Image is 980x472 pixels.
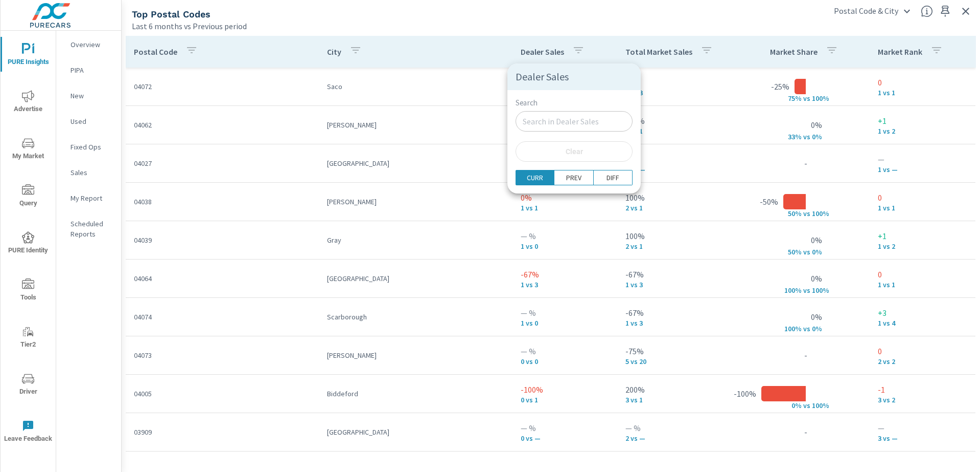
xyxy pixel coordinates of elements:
label: Search [516,99,538,107]
span: Clear [522,147,626,156]
button: Clear [516,141,633,162]
button: PREV [554,170,593,185]
p: DIFF [606,173,619,183]
p: Dealer Sales [516,72,633,82]
button: CURR [516,170,554,185]
button: DIFF [594,170,633,185]
p: PREV [566,173,581,183]
p: CURR [527,173,543,183]
input: Search in Dealer Sales [516,111,633,132]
